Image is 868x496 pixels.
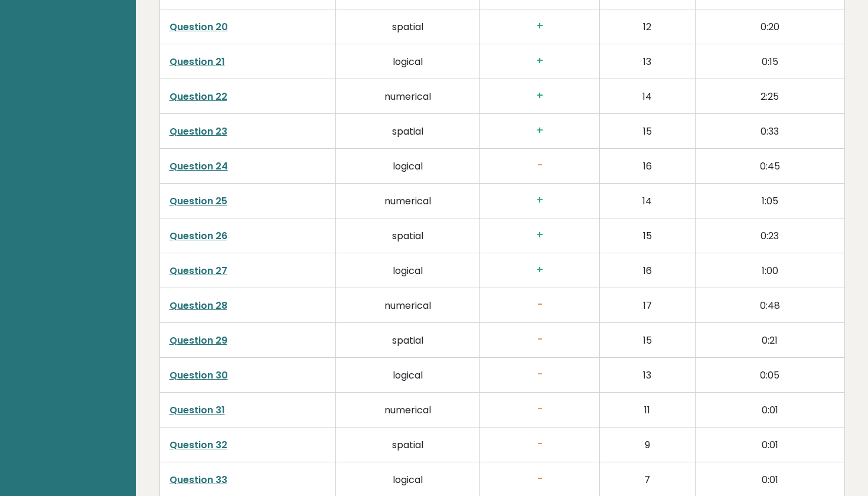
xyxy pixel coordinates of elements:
[600,79,695,113] td: 14
[695,253,844,288] td: 1:00
[169,368,228,382] a: Question 30
[490,299,590,311] h3: -
[169,299,227,312] a: Question 28
[695,392,844,427] td: 0:01
[490,194,590,207] h3: +
[695,183,844,218] td: 1:05
[695,357,844,392] td: 0:05
[490,159,590,172] h3: -
[600,113,695,148] td: 15
[490,334,590,346] h3: -
[600,392,695,427] td: 11
[169,403,225,417] a: Question 31
[695,148,844,183] td: 0:45
[695,9,844,44] td: 0:20
[169,473,227,487] a: Question 33
[600,44,695,79] td: 13
[490,438,590,451] h3: -
[169,264,227,278] a: Question 27
[490,20,590,32] h3: +
[490,90,590,102] h3: +
[169,229,227,243] a: Question 26
[600,357,695,392] td: 13
[336,427,480,462] td: spatial
[490,403,590,416] h3: -
[600,183,695,218] td: 14
[695,44,844,79] td: 0:15
[490,264,590,276] h3: +
[695,113,844,148] td: 0:33
[600,253,695,288] td: 16
[336,253,480,288] td: logical
[169,159,228,173] a: Question 24
[600,288,695,322] td: 17
[600,9,695,44] td: 12
[695,288,844,322] td: 0:48
[336,183,480,218] td: numerical
[336,322,480,357] td: spatial
[695,322,844,357] td: 0:21
[600,218,695,253] td: 15
[169,55,225,68] a: Question 21
[490,368,590,381] h3: -
[336,218,480,253] td: spatial
[169,334,227,347] a: Question 29
[336,148,480,183] td: logical
[695,427,844,462] td: 0:01
[490,473,590,485] h3: -
[336,44,480,79] td: logical
[490,229,590,242] h3: +
[336,357,480,392] td: logical
[336,392,480,427] td: numerical
[169,90,227,103] a: Question 22
[336,113,480,148] td: spatial
[600,427,695,462] td: 9
[169,194,227,208] a: Question 25
[336,79,480,113] td: numerical
[600,322,695,357] td: 15
[169,125,227,138] a: Question 23
[600,148,695,183] td: 16
[695,79,844,113] td: 2:25
[169,20,228,34] a: Question 20
[695,218,844,253] td: 0:23
[336,288,480,322] td: numerical
[490,55,590,67] h3: +
[490,125,590,137] h3: +
[169,438,227,452] a: Question 32
[336,9,480,44] td: spatial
